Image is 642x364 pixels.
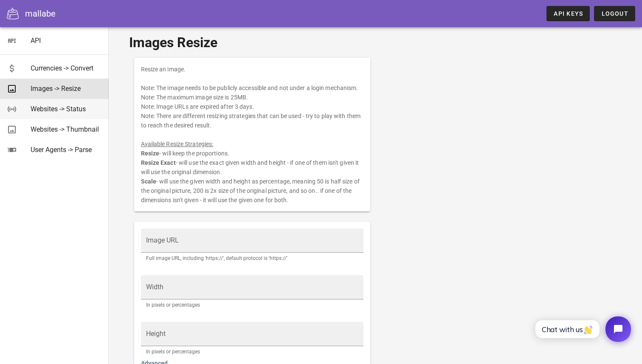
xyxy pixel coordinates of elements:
[546,6,590,21] a: API Keys
[594,6,635,21] button: Logout
[146,302,359,308] div: In pixels or percentages
[141,178,157,185] b: Scale
[25,7,56,20] div: mallabe
[141,159,176,166] b: Resize Exact
[31,37,102,45] div: API
[31,146,102,154] div: User Agents -> Parse
[553,10,583,17] span: API Keys
[601,10,628,17] span: Logout
[134,58,371,212] div: Resize an image. Note: The image needs to be publicly accessible and not under a login mechanism....
[526,309,638,349] iframe: Tidio Chat
[141,150,160,157] b: Resize
[31,105,102,113] div: Websites -> Status
[141,141,214,147] u: Available Resize Strategies:
[146,256,359,261] div: Full image URL, including 'https://', default protocol is 'https://'
[129,32,622,53] h1: Images Resize
[146,349,359,354] div: In pixels or percentages
[31,64,102,72] div: Currencies -> Convert
[31,125,102,133] div: Websites -> Thumbnail
[31,85,102,93] div: Images -> Resize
